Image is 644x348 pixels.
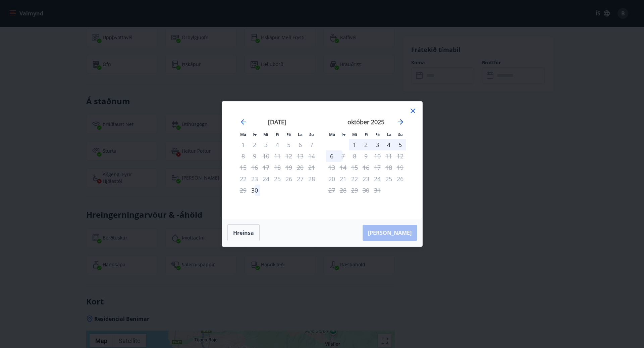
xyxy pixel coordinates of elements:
td: Not available. föstudagur, 17. október 2025 [372,162,383,173]
strong: [DATE] [268,118,286,126]
td: Not available. þriðjudagur, 7. október 2025 [337,150,349,162]
td: Not available. mánudagur, 22. september 2025 [237,173,249,185]
td: Not available. mánudagur, 20. október 2025 [326,173,337,185]
small: Fi [365,132,368,137]
td: Not available. sunnudagur, 28. september 2025 [306,173,317,185]
td: Not available. fimmtudagur, 30. október 2025 [360,185,372,196]
td: Choose þriðjudagur, 30. september 2025 as your check-in date. It’s available. [249,185,260,196]
div: 1 [349,139,360,150]
div: 3 [372,139,383,150]
td: Not available. fimmtudagur, 9. október 2025 [360,150,372,162]
small: Fö [375,132,380,137]
td: Not available. föstudagur, 19. september 2025 [283,162,294,173]
td: Not available. miðvikudagur, 15. október 2025 [349,162,360,173]
td: Not available. fimmtudagur, 11. september 2025 [272,150,283,162]
td: Not available. mánudagur, 27. október 2025 [326,185,337,196]
div: Calendar [230,110,414,211]
td: Not available. föstudagur, 10. október 2025 [372,150,383,162]
div: Move forward to switch to the next month. [396,118,405,126]
td: Not available. miðvikudagur, 29. október 2025 [349,185,360,196]
small: Þr [253,132,257,137]
td: Not available. laugardagur, 20. september 2025 [294,162,306,173]
td: Not available. mánudagur, 1. september 2025 [237,139,249,150]
small: Fö [286,132,291,137]
td: Not available. sunnudagur, 12. október 2025 [394,150,406,162]
td: Not available. miðvikudagur, 22. október 2025 [349,173,360,185]
td: Not available. mánudagur, 29. september 2025 [237,185,249,196]
small: Su [398,132,403,137]
small: Su [309,132,314,137]
div: Aðeins innritun í boði [249,185,260,196]
td: Not available. miðvikudagur, 24. september 2025 [260,173,272,185]
div: 5 [394,139,406,150]
button: Hreinsa [227,224,260,241]
td: Not available. þriðjudagur, 23. september 2025 [249,173,260,185]
td: Choose sunnudagur, 5. október 2025 as your check-in date. It’s available. [394,139,406,150]
small: Má [240,132,246,137]
td: Not available. þriðjudagur, 16. september 2025 [249,162,260,173]
strong: október 2025 [347,118,384,126]
td: Not available. miðvikudagur, 10. september 2025 [260,150,272,162]
td: Not available. föstudagur, 24. október 2025 [372,173,383,185]
td: Not available. fimmtudagur, 18. september 2025 [272,162,283,173]
small: Fi [276,132,279,137]
td: Choose miðvikudagur, 1. október 2025 as your check-in date. It’s available. [349,139,360,150]
div: Aðeins útritun í boði [337,150,349,162]
td: Not available. sunnudagur, 21. september 2025 [306,162,317,173]
td: Choose laugardagur, 4. október 2025 as your check-in date. It’s available. [383,139,394,150]
td: Not available. þriðjudagur, 2. september 2025 [249,139,260,150]
td: Not available. laugardagur, 27. september 2025 [294,173,306,185]
td: Not available. mánudagur, 13. október 2025 [326,162,337,173]
td: Not available. laugardagur, 13. september 2025 [294,150,306,162]
td: Not available. mánudagur, 15. september 2025 [237,162,249,173]
td: Not available. föstudagur, 31. október 2025 [372,185,383,196]
div: Move backward to switch to the previous month. [239,118,248,126]
td: Not available. laugardagur, 6. september 2025 [294,139,306,150]
td: Not available. sunnudagur, 19. október 2025 [394,162,406,173]
td: Not available. laugardagur, 18. október 2025 [383,162,394,173]
small: Mi [352,132,357,137]
small: Mi [263,132,268,137]
td: Not available. sunnudagur, 14. september 2025 [306,150,317,162]
td: Not available. fimmtudagur, 23. október 2025 [360,173,372,185]
td: Not available. þriðjudagur, 14. október 2025 [337,162,349,173]
td: Not available. fimmtudagur, 4. september 2025 [272,139,283,150]
td: Not available. miðvikudagur, 17. september 2025 [260,162,272,173]
td: Not available. fimmtudagur, 16. október 2025 [360,162,372,173]
td: Not available. föstudagur, 12. september 2025 [283,150,294,162]
div: 6 [326,150,337,162]
small: La [387,132,391,137]
small: Má [329,132,335,137]
td: Not available. sunnudagur, 26. október 2025 [394,173,406,185]
td: Choose fimmtudagur, 2. október 2025 as your check-in date. It’s available. [360,139,372,150]
td: Not available. föstudagur, 26. september 2025 [283,173,294,185]
div: 2 [360,139,372,150]
td: Not available. laugardagur, 11. október 2025 [383,150,394,162]
div: 4 [383,139,394,150]
small: Þr [341,132,345,137]
td: Not available. sunnudagur, 7. september 2025 [306,139,317,150]
td: Not available. þriðjudagur, 21. október 2025 [337,173,349,185]
td: Not available. þriðjudagur, 9. september 2025 [249,150,260,162]
td: Not available. föstudagur, 5. september 2025 [283,139,294,150]
td: Not available. þriðjudagur, 28. október 2025 [337,185,349,196]
small: La [298,132,303,137]
td: Choose föstudagur, 3. október 2025 as your check-in date. It’s available. [372,139,383,150]
td: Not available. miðvikudagur, 8. október 2025 [349,150,360,162]
td: Not available. laugardagur, 25. október 2025 [383,173,394,185]
td: Not available. fimmtudagur, 25. september 2025 [272,173,283,185]
td: Choose mánudagur, 6. október 2025 as your check-in date. It’s available. [326,150,337,162]
td: Not available. miðvikudagur, 3. september 2025 [260,139,272,150]
td: Not available. mánudagur, 8. september 2025 [237,150,249,162]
